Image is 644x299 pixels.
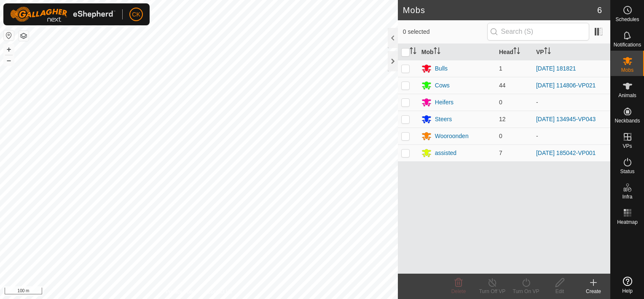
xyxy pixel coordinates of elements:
[622,288,633,294] span: Help
[4,30,14,41] button: Reset Map
[166,288,197,296] a: Privacy Policy
[4,44,14,54] button: +
[617,220,638,225] span: Heatmap
[499,99,502,106] span: 0
[451,288,466,294] span: Delete
[10,7,115,22] img: Gallagher Logo
[403,27,487,36] span: 0 selected
[620,169,634,174] span: Status
[623,144,632,149] span: VPs
[4,55,14,65] button: –
[207,288,232,296] a: Contact Us
[544,49,551,55] p-sorticon: Activate to sort
[499,149,502,156] span: 7
[475,288,509,295] div: Turn Off VP
[536,65,576,72] a: [DATE] 181821
[132,10,140,19] span: CK
[577,288,610,295] div: Create
[614,118,640,123] span: Neckbands
[487,23,589,41] input: Search (S)
[618,93,636,98] span: Animals
[496,44,533,60] th: Head
[499,133,502,139] span: 0
[435,115,452,124] div: Steers
[543,288,577,295] div: Edit
[499,65,502,72] span: 1
[19,31,29,41] button: Map Layers
[435,64,448,73] div: Bulls
[435,81,450,90] div: Cows
[435,132,469,141] div: Wooroonden
[611,273,644,297] a: Help
[418,44,496,60] th: Mob
[536,82,596,89] a: [DATE] 114806-VP021
[509,288,543,295] div: Turn On VP
[614,42,641,47] span: Notifications
[536,149,596,156] a: [DATE] 185042-VP001
[434,49,440,55] p-sorticon: Activate to sort
[536,116,596,122] a: [DATE] 134945-VP043
[533,94,610,111] td: -
[533,128,610,144] td: -
[435,98,453,107] div: Heifers
[403,5,597,15] h2: Mobs
[622,194,632,199] span: Infra
[513,49,520,55] p-sorticon: Activate to sort
[597,4,602,16] span: 6
[499,82,506,89] span: 44
[499,116,506,122] span: 12
[533,44,610,60] th: VP
[410,49,416,55] p-sorticon: Activate to sort
[615,17,639,22] span: Schedules
[621,68,633,73] span: Mobs
[435,149,456,158] div: assisted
